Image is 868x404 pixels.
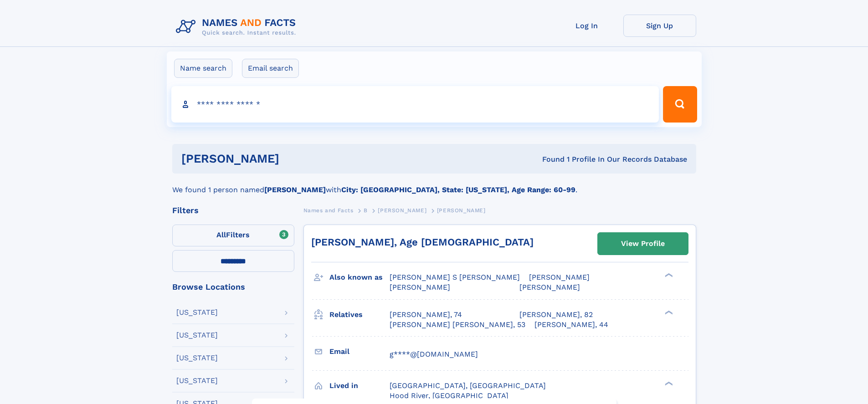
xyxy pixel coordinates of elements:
a: Sign Up [623,15,696,37]
label: Email search [242,59,299,78]
a: Names and Facts [303,205,354,216]
span: [PERSON_NAME] [390,283,450,291]
span: [PERSON_NAME] [378,207,426,214]
a: [PERSON_NAME], 74 [390,310,462,320]
a: [PERSON_NAME] [378,205,426,216]
span: [PERSON_NAME] [529,273,590,281]
a: [PERSON_NAME], 44 [534,320,608,330]
span: [GEOGRAPHIC_DATA], [GEOGRAPHIC_DATA] [390,381,546,390]
div: We found 1 person named with . [172,174,696,195]
div: ❯ [663,309,673,315]
a: [PERSON_NAME], Age [DEMOGRAPHIC_DATA] [311,236,534,248]
span: [PERSON_NAME] [519,283,580,291]
button: Search Button [663,86,697,123]
a: [PERSON_NAME] [PERSON_NAME], 53 [390,320,525,330]
h1: [PERSON_NAME] [181,153,411,164]
div: Browse Locations [172,283,294,291]
label: Filters [172,225,294,246]
div: [US_STATE] [176,332,218,339]
span: [PERSON_NAME] S [PERSON_NAME] [390,273,520,281]
a: B [364,205,368,216]
a: Log In [550,15,623,37]
img: Logo Names and Facts [172,15,303,39]
a: [PERSON_NAME], 82 [519,310,593,320]
b: City: [GEOGRAPHIC_DATA], State: [US_STATE], Age Range: 60-99 [341,185,575,194]
span: All [216,230,226,239]
h3: Also known as [329,270,390,285]
div: Found 1 Profile In Our Records Database [411,154,687,164]
h3: Email [329,344,390,359]
div: [US_STATE] [176,309,218,316]
b: [PERSON_NAME] [264,185,326,194]
input: search input [171,86,659,123]
div: [US_STATE] [176,377,218,384]
span: B [364,207,368,214]
h3: Lived in [329,378,390,394]
div: ❯ [663,380,673,386]
div: Filters [172,206,294,215]
div: [US_STATE] [176,354,218,362]
div: ❯ [663,272,673,278]
div: View Profile [621,233,665,254]
span: [PERSON_NAME] [437,207,486,214]
h3: Relatives [329,307,390,322]
a: View Profile [598,233,688,255]
span: Hood River, [GEOGRAPHIC_DATA] [390,391,508,400]
label: Name search [174,59,232,78]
